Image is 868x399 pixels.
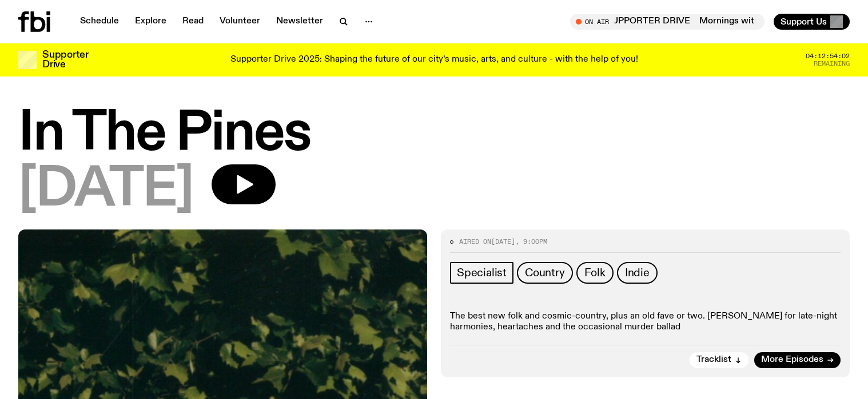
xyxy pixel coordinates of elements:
[517,262,573,284] a: Country
[584,267,606,279] span: Folk
[457,267,507,279] span: Specialist
[761,356,823,364] span: More Episodes
[690,352,748,368] button: Tracklist
[230,55,638,65] p: Supporter Drive 2025: Shaping the future of our city’s music, arts, and culture - with the help o...
[18,164,193,216] span: [DATE]
[814,61,850,67] span: Remaining
[42,50,88,70] h3: Supporter Drive
[617,262,658,284] a: Indie
[576,262,614,284] a: Folk
[450,311,841,333] p: The best new folk and cosmic-country, plus an old fave or two. [PERSON_NAME] for late-night harmo...
[213,14,267,30] a: Volunteer
[806,53,850,59] span: 04:12:54:02
[491,237,515,246] span: [DATE]
[525,267,565,279] span: Country
[754,352,841,368] a: More Episodes
[128,14,173,30] a: Explore
[73,14,126,30] a: Schedule
[269,14,330,30] a: Newsletter
[176,14,210,30] a: Read
[774,14,850,30] button: Support Us
[625,267,650,279] span: Indie
[450,262,513,284] a: Specialist
[515,237,547,246] span: , 9:00pm
[570,14,765,30] button: On AirMornings with [PERSON_NAME] // SUPPORTER DRIVEMornings with [PERSON_NAME] // SUPPORTER DRIVE
[459,237,491,246] span: Aired on
[696,356,731,364] span: Tracklist
[781,17,827,27] span: Support Us
[18,108,850,160] h1: In The Pines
